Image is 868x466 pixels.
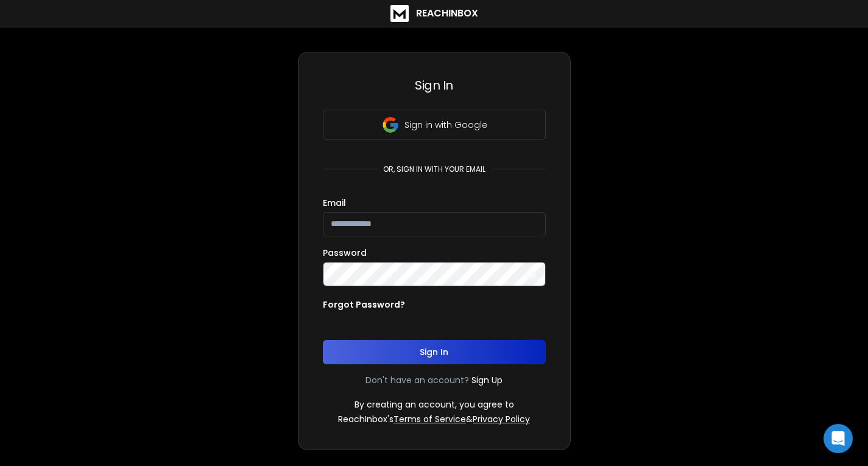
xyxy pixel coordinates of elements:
button: Sign in with Google [323,110,546,140]
div: Open Intercom Messenger [824,424,853,453]
h1: ReachInbox [416,6,478,21]
label: Password [323,249,367,257]
p: ReachInbox's & [338,413,530,425]
img: logo [390,5,409,22]
p: Forgot Password? [323,298,405,311]
p: By creating an account, you agree to [355,398,514,411]
h3: Sign In [323,77,546,94]
a: ReachInbox [390,5,478,22]
p: Don't have an account? [365,374,469,386]
p: or, sign in with your email [378,164,490,174]
a: Terms of Service [393,413,466,425]
a: Sign Up [471,374,503,386]
button: Sign In [323,340,546,364]
label: Email [323,199,346,207]
p: Sign in with Google [404,119,487,131]
a: Privacy Policy [473,413,530,425]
